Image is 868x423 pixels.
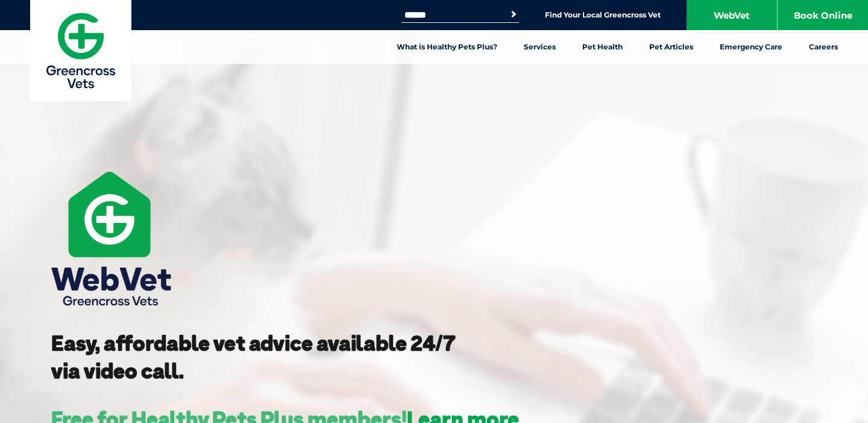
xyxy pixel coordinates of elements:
a: What is Healthy Pets Plus? [383,30,511,64]
a: Services [511,30,569,64]
strong: Easy, affordable vet advice available 24/7 via video call. [51,330,456,384]
a: Pet Health [569,30,636,64]
a: Careers [796,30,851,64]
a: Pet Articles [636,30,706,64]
a: Find Your Local Greencross Vet [545,10,661,20]
button: Search [508,8,520,20]
a: Emergency Care [706,30,796,64]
